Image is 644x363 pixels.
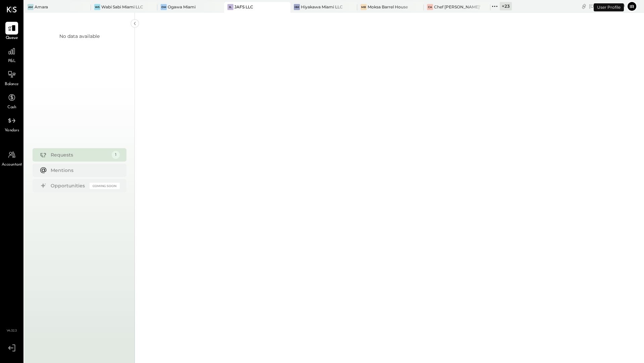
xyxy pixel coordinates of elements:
div: WS [94,4,100,10]
a: P&L [0,45,23,64]
div: JL [227,4,233,10]
div: + 23 [500,2,512,10]
div: Mentions [51,167,116,174]
div: Opportunities [51,182,86,189]
div: Ogawa Miami [168,4,196,10]
div: Coming Soon [90,183,120,189]
div: [DATE] [589,3,625,9]
div: Amara [35,4,48,10]
a: Accountant [0,148,23,168]
span: Balance [5,81,19,87]
div: Requests [51,152,108,158]
div: Am [28,4,34,10]
a: Queue [0,22,23,41]
div: User Profile [594,3,624,11]
button: Ir [627,1,637,12]
span: Vendors [5,128,19,134]
div: No data available [59,33,100,40]
span: Cash [7,105,16,111]
a: Cash [0,91,23,111]
div: Chef [PERSON_NAME]'s Vineyard Restaurant [434,4,480,10]
div: MB [361,4,367,10]
div: 1 [112,151,120,159]
div: Hiyakawa Miami LLC [301,4,343,10]
div: OM [161,4,167,10]
span: Queue [6,35,18,41]
div: copy link [581,3,587,10]
a: Balance [0,68,23,87]
div: JAFS LLC [234,4,253,10]
div: HM [294,4,300,10]
span: P&L [8,58,16,64]
a: Vendors [0,114,23,134]
div: Wabi Sabi Miami LLC [101,4,143,10]
div: Moksa Barrel House [368,4,408,10]
span: Accountant [2,162,22,168]
div: CA [427,4,433,10]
